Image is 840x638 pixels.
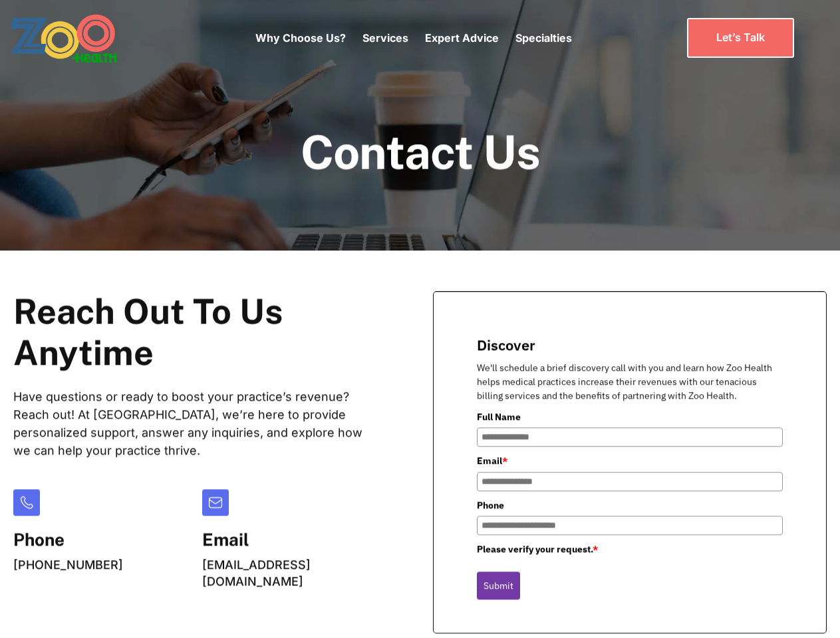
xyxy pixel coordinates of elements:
p: We'll schedule a brief discovery call with you and learn how Zoo Health helps medical practices i... [477,361,783,403]
button: Submit [477,572,520,599]
title: Discover [477,335,783,354]
label: Full Name [477,409,783,424]
h5: Phone [13,529,123,550]
label: Email [477,454,783,469]
a: [EMAIL_ADDRESS][DOMAIN_NAME] [202,558,311,588]
h2: Reach Out To Us Anytime [13,291,380,374]
p: Services [362,30,408,46]
h5: Email [202,529,380,550]
h1: Contact Us [301,126,540,177]
a: Specialties [515,31,572,45]
a: Expert Advice [425,31,499,45]
a: Why Choose Us? [255,31,346,45]
label: Phone [477,498,783,512]
label: Please verify your request. [477,542,783,557]
a: Let’s Talk [687,18,794,57]
a: home [10,13,153,63]
div: Specialties [515,10,572,66]
a: [PHONE_NUMBER] [13,558,123,572]
p: Have questions or ready to boost your practice’s revenue? Reach out! At [GEOGRAPHIC_DATA], we’re ... [13,387,380,459]
div: Services [362,10,408,66]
